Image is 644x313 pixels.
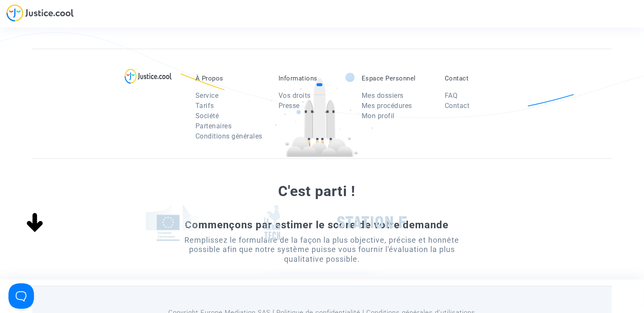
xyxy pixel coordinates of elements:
[445,91,458,100] a: FAQ
[195,122,232,130] a: Partenaires
[146,204,199,241] img: europe_commision.png
[445,75,515,82] p: Contact
[195,112,219,120] a: Société
[21,210,48,237] img: arrow-down.png
[279,102,300,110] a: Presse
[362,112,395,120] a: Mon profil
[279,75,349,82] p: Informations
[195,75,266,82] p: À Propos
[8,283,34,309] iframe: Help Scout Beacon - Open
[362,102,412,110] a: Mes procédures
[195,102,214,110] a: Tarifs
[279,91,311,100] a: Vos droits
[195,132,262,140] a: Conditions générales
[125,69,172,84] img: logo-lg.svg
[337,216,407,229] img: stationf.png
[445,102,470,110] a: Contact
[264,205,280,241] img: french_tech.png
[362,75,432,82] p: Espace Personnel
[195,91,219,100] a: Service
[6,4,74,22] img: jc-logo.svg
[362,91,404,100] a: Mes dossiers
